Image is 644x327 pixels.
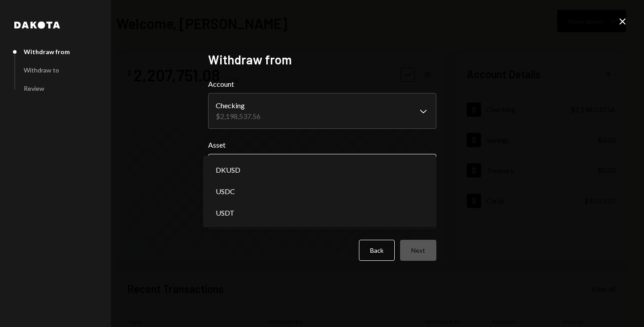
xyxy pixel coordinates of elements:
span: DKUSD [216,165,240,175]
label: Account [208,79,436,89]
div: Withdraw to [24,66,59,74]
div: Review [24,85,44,92]
button: Asset [208,154,436,179]
button: Account [208,93,436,129]
h2: Withdraw from [208,51,436,68]
label: Asset [208,140,436,150]
div: Withdraw from [24,48,70,55]
span: USDC [216,186,235,197]
span: USDT [216,208,235,218]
